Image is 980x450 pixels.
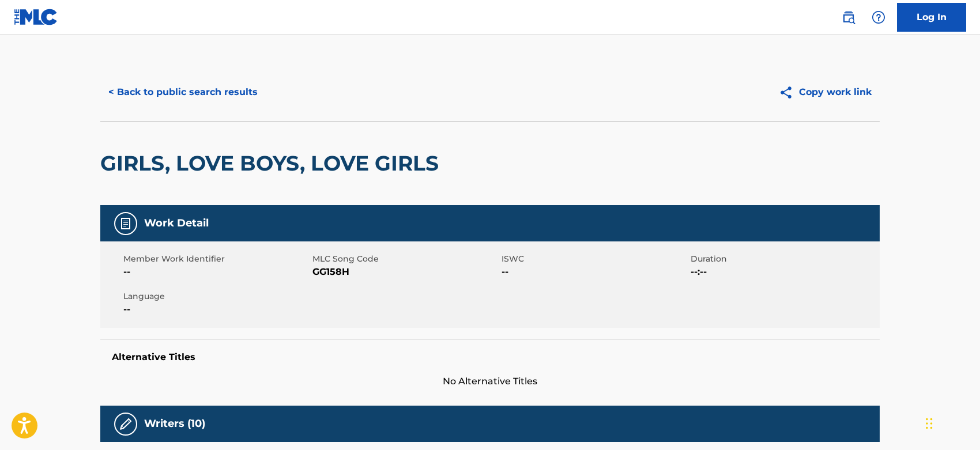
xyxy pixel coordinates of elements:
[119,417,133,431] img: Writers
[872,10,885,24] img: help
[123,253,310,265] span: Member Work Identifier
[100,78,266,107] button: < Back to public search results
[867,6,890,29] div: Help
[119,217,133,230] img: Work Detail
[312,265,499,279] span: GG158H
[123,302,310,316] span: --
[502,253,688,265] span: ISWC
[144,217,209,230] h5: Work Detail
[123,290,310,302] span: Language
[14,9,58,25] img: MLC Logo
[779,85,799,100] img: Copy work link
[837,6,860,29] a: Public Search
[922,395,980,450] div: 채팅 위젯
[312,253,499,265] span: MLC Song Code
[842,10,855,24] img: search
[100,375,880,388] span: No Alternative Titles
[691,265,877,279] span: --:--
[502,265,688,279] span: --
[926,406,933,441] div: 드래그
[112,351,868,363] h5: Alternative Titles
[771,78,880,107] button: Copy work link
[691,253,877,265] span: Duration
[144,417,205,430] h5: Writers (10)
[922,395,980,450] iframe: Chat Widget
[123,265,310,279] span: --
[897,3,966,32] a: Log In
[100,150,444,176] h2: GIRLS, LOVE BOYS, LOVE GIRLS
